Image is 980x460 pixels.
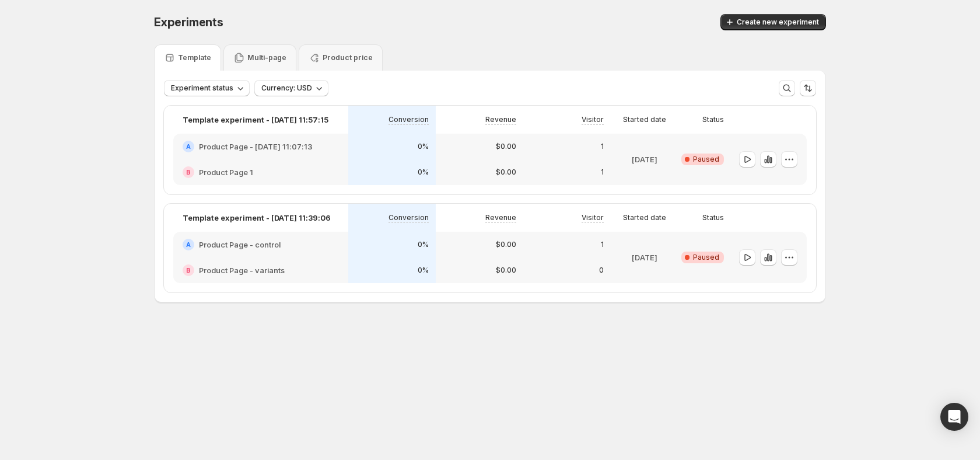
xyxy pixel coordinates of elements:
span: Paused [693,155,719,164]
p: Template experiment - [DATE] 11:39:06 [183,212,331,224]
p: 0% [418,240,429,249]
p: Template [178,53,211,62]
span: Experiments [154,15,223,29]
p: Visitor [582,213,604,222]
button: Sort the results [800,80,816,96]
p: Revenue [485,213,516,222]
p: Revenue [485,115,516,124]
h2: B [186,169,191,176]
button: Create new experiment [720,14,826,30]
p: Status [702,115,724,124]
button: Currency: USD [254,80,328,96]
p: $0.00 [496,142,516,151]
h2: B [186,267,191,274]
p: Conversion [388,213,429,222]
p: [DATE] [632,252,657,263]
p: 1 [601,142,604,151]
p: 0 [599,266,604,275]
p: $0.00 [496,240,516,249]
h2: A [186,143,191,150]
p: Visitor [582,115,604,124]
p: $0.00 [496,168,516,177]
p: [DATE] [632,154,657,165]
p: 0% [418,142,429,151]
h2: Product Page - control [199,239,281,250]
p: Conversion [388,115,429,124]
p: Status [702,213,724,222]
span: Paused [693,253,719,262]
p: $0.00 [496,266,516,275]
p: Template experiment - [DATE] 11:57:15 [183,114,328,126]
div: Open Intercom Messenger [940,403,968,431]
h2: A [186,241,191,248]
h2: Product Page - variants [199,264,285,276]
h2: Product Page - [DATE] 11:07:13 [199,141,313,152]
p: 1 [601,168,604,177]
p: 0% [418,266,429,275]
h2: Product Page 1 [199,166,253,178]
p: Started date [623,115,666,124]
span: Currency: USD [261,83,312,93]
p: 0% [418,168,429,177]
p: Started date [623,213,666,222]
p: Multi-page [247,53,286,62]
button: Experiment status [164,80,250,96]
p: 1 [601,240,604,249]
p: Product price [323,53,373,62]
span: Experiment status [171,83,233,93]
span: Create new experiment [737,18,819,27]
